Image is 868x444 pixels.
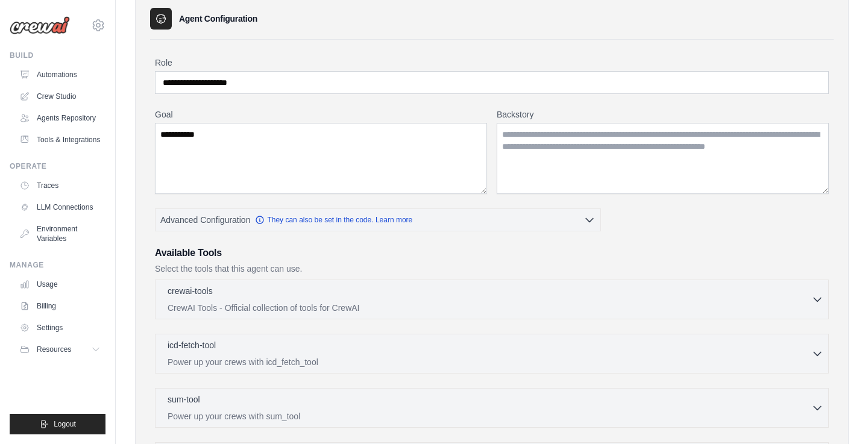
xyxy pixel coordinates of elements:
[14,275,105,294] a: Usage
[497,108,829,120] label: Backstory
[156,209,600,231] button: Advanced Configuration They can also be set in the code. Learn more
[160,214,250,226] span: Advanced Configuration
[10,414,105,434] button: Logout
[37,345,71,354] span: Resources
[155,263,829,275] p: Select the tools that this agent can use.
[168,393,200,405] p: sum-tool
[160,339,823,368] button: icd-fetch-tool Power up your crews with icd_fetch_tool
[10,51,105,60] div: Build
[54,419,76,429] span: Logout
[14,176,105,195] a: Traces
[14,219,105,248] a: Environment Variables
[14,340,105,359] button: Resources
[155,108,487,120] label: Goal
[168,356,811,368] p: Power up your crews with icd_fetch_tool
[168,285,213,297] p: crewai-tools
[10,16,70,34] img: Logo
[155,57,829,69] label: Role
[14,87,105,106] a: Crew Studio
[155,246,829,260] h3: Available Tools
[160,393,823,422] button: sum-tool Power up your crews with sum_tool
[160,285,823,314] button: crewai-tools CrewAI Tools - Official collection of tools for CrewAI
[14,108,105,128] a: Agents Repository
[255,215,412,225] a: They can also be set in the code. Learn more
[168,302,811,314] p: CrewAI Tools - Official collection of tools for CrewAI
[179,13,257,25] h3: Agent Configuration
[14,296,105,316] a: Billing
[168,339,216,351] p: icd-fetch-tool
[14,65,105,84] a: Automations
[168,410,811,422] p: Power up your crews with sum_tool
[14,130,105,149] a: Tools & Integrations
[14,198,105,217] a: LLM Connections
[10,260,105,270] div: Manage
[14,318,105,337] a: Settings
[10,161,105,171] div: Operate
